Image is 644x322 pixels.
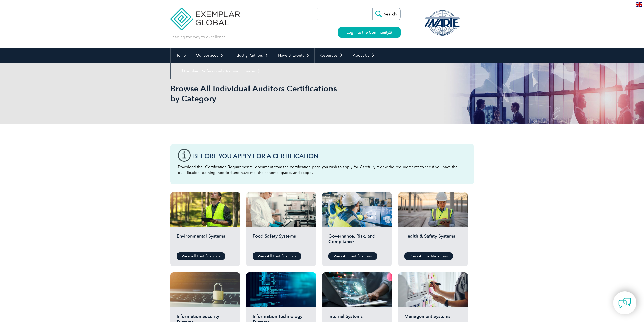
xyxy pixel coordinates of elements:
[372,8,400,20] input: Search
[253,252,301,260] a: View All Certifications
[338,27,401,38] a: Login to the Community
[618,297,631,309] img: contact-chat.png
[328,233,386,249] h2: Governance, Risk, and Compliance
[636,2,642,7] img: en
[178,164,466,175] p: Download the “Certification Requirements” document from the certification page you wish to apply ...
[171,48,191,63] a: Home
[193,153,466,159] h3: Before You Apply For a Certification
[171,63,265,79] a: Find Certified Professional / Training Provider
[404,252,453,260] a: View All Certifications
[177,233,234,249] h2: Environmental Systems
[170,84,365,103] h1: Browse All Individual Auditors Certifications by Category
[328,252,377,260] a: View All Certifications
[170,34,226,40] p: Leading the way to excellence
[228,48,273,63] a: Industry Partners
[404,233,462,249] h2: Health & Safety Systems
[273,48,314,63] a: News & Events
[315,48,348,63] a: Resources
[348,48,380,63] a: About Us
[253,233,310,249] h2: Food Safety Systems
[389,31,392,34] img: open_square.png
[177,252,225,260] a: View All Certifications
[191,48,228,63] a: Our Services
